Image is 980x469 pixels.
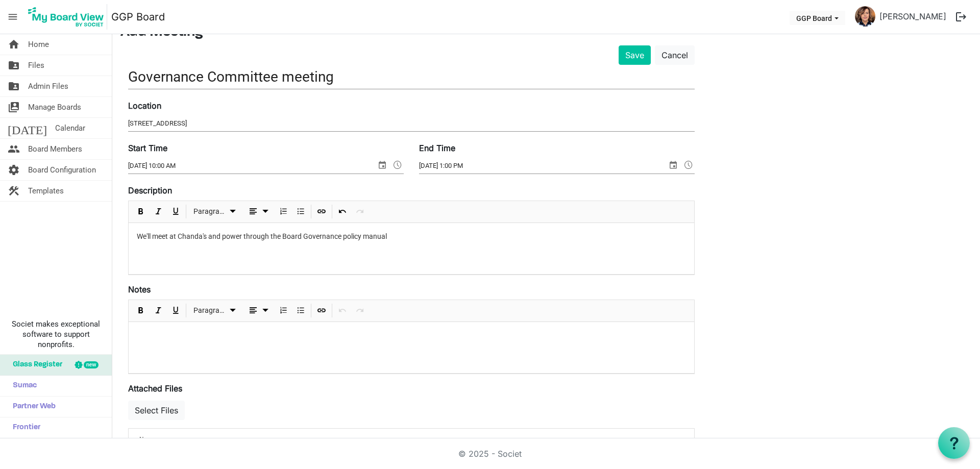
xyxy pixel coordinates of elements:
[950,6,972,28] button: logout
[3,7,22,27] span: menu
[28,55,44,76] span: Files
[334,201,351,223] div: Undo
[313,201,330,223] div: Insert Link
[28,181,64,201] span: Templates
[277,205,290,218] button: Numbered List
[55,118,85,138] span: Calendar
[169,304,183,317] button: Underline
[655,45,695,65] a: Cancel
[619,45,651,65] button: Save
[294,304,308,317] button: Bulleted List
[855,6,875,27] img: uKm3Z0tjzNrt_ifxu4i1A8wuTVZzUEFunqAkeVX314k-_m8m9NsWsKHE-TT1HMYbhDgpvDxYzThGqvDQaee_6Q_thumb.png
[8,97,20,117] span: switch_account
[275,201,292,223] div: Numbered List
[111,7,165,27] a: GGP Board
[132,201,150,223] div: Bold
[8,355,62,375] span: Glass Register
[8,397,56,417] span: Partner Web
[875,6,950,27] a: [PERSON_NAME]
[8,76,20,96] span: folder_shared
[243,304,273,317] button: dropdownbutton
[167,201,184,223] div: Underline
[315,304,329,317] button: Insert Link
[128,100,161,112] label: Location
[8,417,40,438] span: Frontier
[152,304,165,317] button: Italic
[313,300,330,322] div: Insert Link
[150,201,167,223] div: Italic
[128,142,167,154] label: Start Time
[150,300,167,322] div: Italic
[8,160,20,180] span: settings
[152,205,165,218] button: Italic
[292,201,309,223] div: Bulleted List
[242,201,275,223] div: Alignments
[336,205,350,218] button: Undo
[376,158,388,171] span: select
[25,4,107,30] img: My Board View Logo
[128,401,185,420] button: Select Files
[8,139,20,159] span: people
[243,205,273,218] button: dropdownbutton
[167,300,184,322] div: Underline
[28,34,49,55] span: Home
[190,304,240,317] button: Paragraph dropdownbutton
[128,65,695,89] input: Title
[8,55,20,76] span: folder_shared
[294,205,308,218] button: Bulleted List
[190,205,240,218] button: Paragraph dropdownbutton
[137,231,686,242] p: We'll meet at Chanda's and power through the Board Governance policy manual
[790,11,845,25] button: GGP Board dropdownbutton
[28,160,96,180] span: Board Configuration
[128,382,182,394] label: Attached Files
[132,300,150,322] div: Bold
[667,158,679,171] span: select
[134,205,148,218] button: Bold
[8,118,47,138] span: [DATE]
[139,436,155,443] span: Name
[193,304,227,317] span: Paragraph
[315,205,329,218] button: Insert Link
[242,300,275,322] div: Alignments
[188,300,242,322] div: Formats
[128,283,151,295] label: Notes
[419,142,455,154] label: End Time
[275,300,292,322] div: Numbered List
[28,97,81,117] span: Manage Boards
[8,181,20,201] span: construction
[8,376,37,396] span: Sumac
[8,34,20,55] span: home
[134,304,148,317] button: Bold
[458,449,522,459] a: © 2025 - Societ
[28,139,82,159] span: Board Members
[84,361,99,368] div: new
[277,304,290,317] button: Numbered List
[25,4,111,30] a: My Board View Logo
[28,76,68,96] span: Admin Files
[193,205,227,218] span: Paragraph
[128,184,172,196] label: Description
[188,201,242,223] div: Formats
[292,300,309,322] div: Bulleted List
[5,319,107,350] span: Societ makes exceptional software to support nonprofits.
[169,205,183,218] button: Underline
